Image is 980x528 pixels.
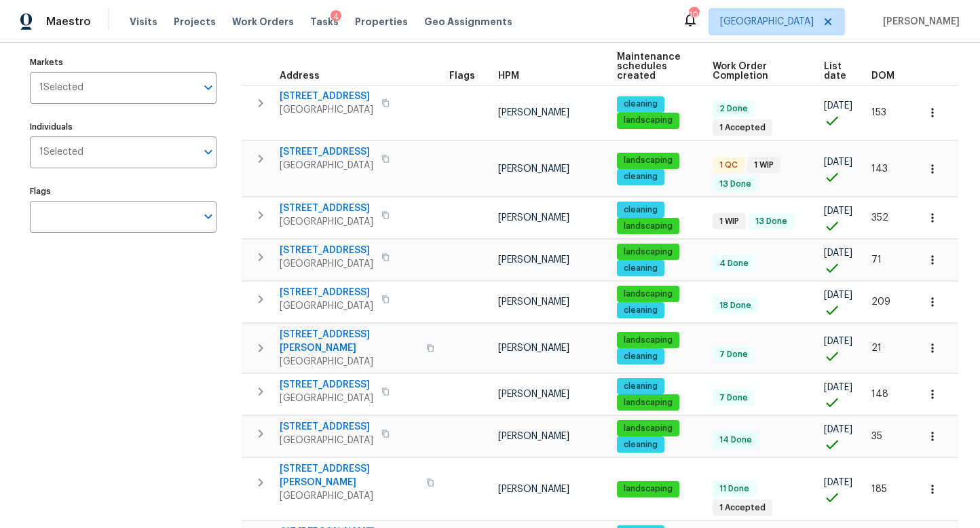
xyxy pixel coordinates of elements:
span: [GEOGRAPHIC_DATA] [280,103,373,117]
span: landscaping [618,335,678,346]
span: landscaping [618,221,678,232]
span: Projects [174,15,216,29]
span: Properties [355,15,408,29]
span: 7 Done [714,349,753,360]
span: landscaping [618,423,678,434]
span: [GEOGRAPHIC_DATA] [280,215,373,229]
span: landscaping [618,155,678,166]
button: Open [199,143,218,162]
span: [STREET_ADDRESS] [280,286,373,299]
span: 1 QC [714,159,743,171]
span: [DATE] [824,383,852,392]
span: 13 Done [750,216,793,227]
span: [PERSON_NAME] [498,297,569,307]
span: 18 Done [714,300,757,312]
span: [STREET_ADDRESS][PERSON_NAME] [280,328,418,355]
span: [GEOGRAPHIC_DATA] [280,257,373,271]
span: cleaning [618,381,663,392]
span: 185 [871,485,887,494]
span: [PERSON_NAME] [498,485,569,494]
span: List date [824,62,848,81]
span: [DATE] [824,478,852,487]
span: [GEOGRAPHIC_DATA] [280,159,373,172]
span: [DATE] [824,206,852,216]
button: Open [199,78,218,97]
span: [GEOGRAPHIC_DATA] [280,434,373,447]
span: Visits [130,15,157,29]
div: 100 [689,8,698,22]
span: [DATE] [824,101,852,111]
span: 21 [871,343,882,353]
label: Markets [30,58,216,67]
span: Flags [449,71,475,81]
button: Open [199,207,218,226]
span: 153 [871,108,886,117]
span: 148 [871,390,888,399]
span: 13 Done [714,178,757,190]
span: [PERSON_NAME] [878,15,960,29]
span: Tasks [310,17,339,26]
span: [PERSON_NAME] [498,255,569,265]
span: landscaping [618,483,678,495]
span: cleaning [618,204,663,216]
span: Geo Assignments [424,15,512,29]
span: [PERSON_NAME] [498,390,569,399]
span: [GEOGRAPHIC_DATA] [720,15,814,29]
span: 143 [871,164,888,174]
div: 4 [331,10,341,24]
span: 14 Done [714,434,757,446]
span: cleaning [618,439,663,451]
span: cleaning [618,98,663,110]
span: [STREET_ADDRESS] [280,244,373,257]
span: 35 [871,432,882,441]
span: [DATE] [824,425,852,434]
span: [GEOGRAPHIC_DATA] [280,392,373,405]
span: 209 [871,297,890,307]
span: [DATE] [824,337,852,346]
span: 11 Done [714,483,755,495]
span: [GEOGRAPHIC_DATA] [280,299,373,313]
span: cleaning [618,351,663,362]
span: 2 Done [714,103,753,115]
span: [DATE] [824,157,852,167]
span: Work Orders [232,15,294,29]
span: Address [280,71,320,81]
span: cleaning [618,263,663,274]
span: landscaping [618,246,678,258]
span: HPM [498,71,519,81]
span: [STREET_ADDRESS] [280,420,373,434]
span: [GEOGRAPHIC_DATA] [280,489,418,503]
span: 1 Selected [39,82,83,94]
span: 1 Accepted [714,122,771,134]
span: 1 WIP [749,159,779,171]
span: Work Order Completion [713,62,801,81]
span: [PERSON_NAME] [498,343,569,353]
span: cleaning [618,305,663,316]
span: [STREET_ADDRESS] [280,90,373,103]
span: 1 WIP [714,216,745,227]
span: landscaping [618,115,678,126]
span: [STREET_ADDRESS] [280,202,373,215]
span: landscaping [618,288,678,300]
span: 7 Done [714,392,753,404]
span: cleaning [618,171,663,183]
span: landscaping [618,397,678,409]
span: [STREET_ADDRESS][PERSON_NAME] [280,462,418,489]
span: 352 [871,213,888,223]
span: [PERSON_NAME] [498,164,569,174]
span: [DATE] [824,248,852,258]
span: [PERSON_NAME] [498,213,569,223]
span: [PERSON_NAME] [498,432,569,441]
span: 1 Accepted [714,502,771,514]
span: 71 [871,255,882,265]
span: [GEOGRAPHIC_DATA] [280,355,418,369]
span: 4 Done [714,258,754,269]
span: [STREET_ADDRESS] [280,145,373,159]
label: Flags [30,187,216,195]
span: [DATE] [824,290,852,300]
span: DOM [871,71,894,81]
span: [PERSON_NAME] [498,108,569,117]
span: Maestro [46,15,91,29]
span: [STREET_ADDRESS] [280,378,373,392]
span: 1 Selected [39,147,83,158]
